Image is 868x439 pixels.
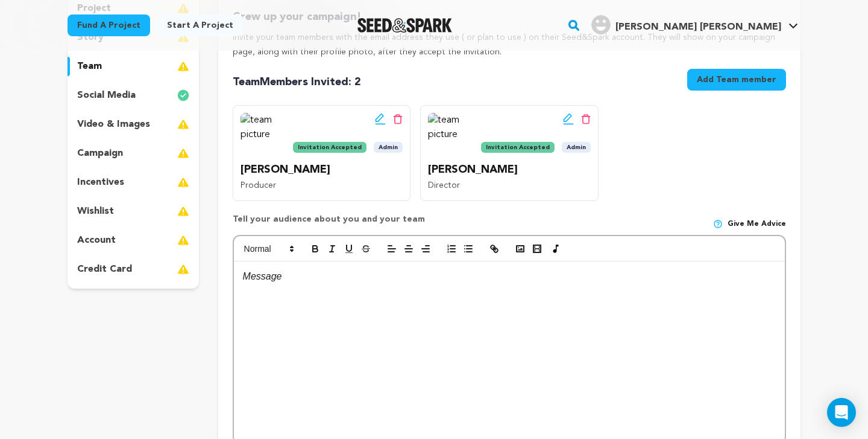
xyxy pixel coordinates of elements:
span: Invitation Accepted [293,142,366,153]
p: team [77,59,102,74]
button: campaign [68,144,199,163]
p: [PERSON_NAME] [241,161,403,179]
button: wishlist [68,202,199,221]
img: warning-full.svg [177,175,189,190]
a: Gozdziewski D.'s Profile [589,13,800,34]
a: Seed&Spark Homepage [357,18,452,33]
p: wishlist [77,204,114,219]
p: Tell your audience about you and your team [233,213,425,235]
img: team picture [241,113,279,152]
span: Gozdziewski D.'s Profile [589,13,800,38]
p: social media [77,88,136,103]
p: video & images [77,117,150,132]
div: Gozdziewski D.'s Profile [591,15,781,34]
span: Admin [562,142,591,153]
img: user.png [591,15,611,34]
button: incentives [68,173,199,192]
p: incentives [77,175,124,190]
span: [PERSON_NAME] [PERSON_NAME] [615,22,781,32]
span: Invitation Accepted [481,142,555,153]
img: team picture [428,113,467,152]
img: check-circle-full.svg [177,88,189,103]
div: Open Intercom Messenger [827,398,856,427]
img: help-circle.svg [713,219,723,229]
span: Admin [374,142,403,153]
img: warning-full.svg [177,146,189,161]
a: Fund a project [68,14,150,36]
p: Team : 2 [233,74,361,91]
a: Start a project [157,14,243,36]
button: Add Team member [687,69,786,91]
button: video & images [68,115,199,134]
img: warning-full.svg [177,117,189,132]
button: team [68,57,199,76]
button: account [68,231,199,250]
span: Give me advice [728,219,786,229]
span: Members Invited [260,77,348,88]
img: warning-full.svg [177,233,189,248]
p: credit card [77,262,132,277]
button: credit card [68,260,199,279]
img: warning-full.svg [177,262,189,277]
p: [PERSON_NAME] [428,161,590,179]
span: Producer [241,181,276,190]
span: Director [428,181,460,190]
button: social media [68,86,199,105]
img: Seed&Spark Logo Dark Mode [357,18,452,33]
p: account [77,233,116,248]
img: warning-full.svg [177,59,189,74]
p: campaign [77,146,123,161]
img: warning-full.svg [177,204,189,219]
